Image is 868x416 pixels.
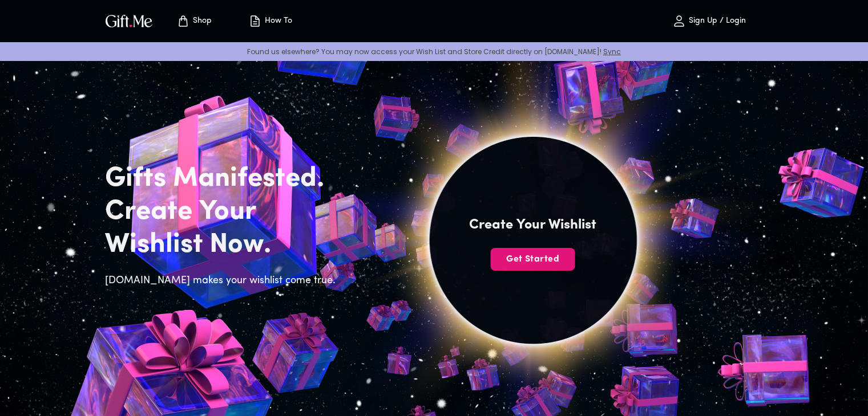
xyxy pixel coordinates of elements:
[105,229,342,262] h2: Wishlist Now.
[491,253,575,266] span: Get Started
[239,3,302,39] button: How To
[491,248,575,271] button: Get Started
[105,195,342,229] h2: Create Your
[469,216,596,234] h4: Create Your Wishlist
[105,162,342,195] h2: Gifts Manifested.
[686,17,746,26] p: Sign Up / Login
[603,47,621,56] a: Sync
[652,3,766,39] button: Sign Up / Login
[163,3,225,39] button: Store page
[190,17,212,26] p: Shop
[9,47,859,56] p: Found us elsewhere? You may now access your Wish List and Store Credit directly on [DOMAIN_NAME]!
[105,273,342,289] h6: [DOMAIN_NAME] makes your wishlist come true.
[102,14,156,28] button: GiftMe Logo
[248,14,262,28] img: how-to.svg
[262,17,292,26] p: How To
[103,13,155,29] img: GiftMe Logo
